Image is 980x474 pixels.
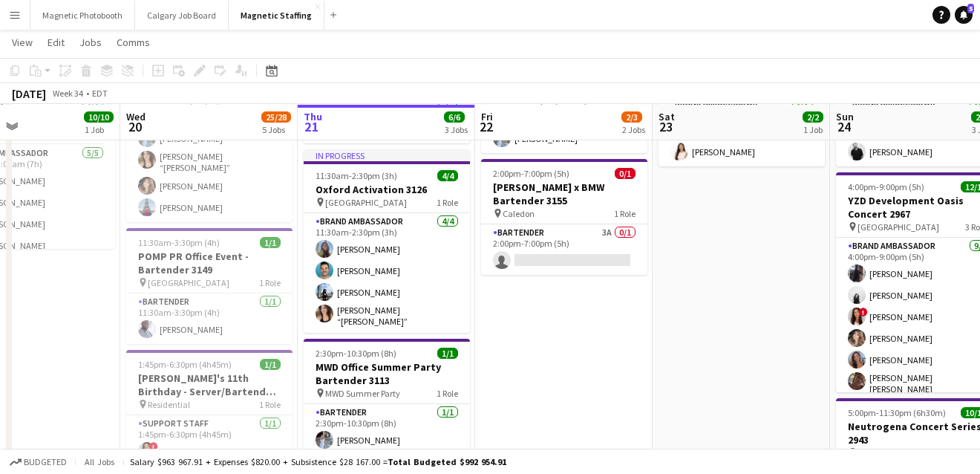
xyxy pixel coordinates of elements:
[445,124,468,135] div: 3 Jobs
[262,124,290,135] div: 5 Jobs
[138,359,232,370] span: 1:45pm-6:30pm (4h45m)
[503,208,535,219] span: Caledon
[493,168,569,179] span: 2:00pm-7:00pm (5h)
[111,33,156,52] a: Comms
[6,33,39,52] a: View
[126,293,293,344] app-card-role: Bartender1/111:30am-3:30pm (4h)[PERSON_NAME]
[79,36,102,49] span: Jobs
[803,111,823,123] span: 2/2
[229,1,324,30] button: Magnetic Staffing
[49,88,86,99] span: Week 34
[48,36,65,49] span: Edit
[126,228,293,344] app-job-card: 11:30am-3:30pm (4h)1/1POMP PR Office Event - Bartender 3149 [GEOGRAPHIC_DATA]1 RoleBartender1/111...
[126,371,293,398] h3: [PERSON_NAME]'s 11th Birthday - Server/Bartender 3104
[130,456,506,467] div: Salary $963 967.91 + Expenses $820.00 + Subsistence $28 167.00 =
[73,33,108,52] a: Jobs
[304,404,470,455] app-card-role: Bartender1/12:30pm-10:30pm (8h)[PERSON_NAME]
[857,447,937,458] span: Montreal- Centre Bell
[117,36,150,49] span: Comms
[138,237,220,248] span: 11:30am-3:30pm (4h)
[622,124,645,135] div: 2 Jobs
[437,197,458,208] span: 1 Role
[848,407,946,418] span: 5:00pm-11:30pm (6h30m)
[803,124,823,135] div: 1 Job
[259,399,281,410] span: 1 Role
[659,110,675,123] span: Sat
[85,124,113,135] div: 1 Job
[437,170,458,181] span: 4/4
[834,118,854,135] span: 24
[859,308,868,316] span: !
[30,1,135,30] button: Magnetic Photobooth
[481,181,647,207] h3: [PERSON_NAME] x BMW Bartender 3155
[135,1,229,30] button: Calgary Job Board
[12,86,46,101] div: [DATE]
[42,33,71,52] a: Edit
[325,197,407,208] span: [GEOGRAPHIC_DATA]
[260,237,281,248] span: 1/1
[316,170,397,181] span: 11:30am-2:30pm (3h)
[481,224,647,275] app-card-role: Bartender3A0/12:00pm-7:00pm (5h)
[84,111,114,123] span: 10/10
[325,388,400,399] span: MWD Summer Party
[148,277,229,288] span: [GEOGRAPHIC_DATA]
[124,118,146,135] span: 20
[836,110,854,123] span: Sun
[304,149,470,161] div: In progress
[656,118,675,135] span: 23
[126,250,293,276] h3: POMP PR Office Event - Bartender 3149
[857,221,939,233] span: [GEOGRAPHIC_DATA]
[388,456,506,467] span: Total Budgeted $992 954.91
[126,110,146,123] span: Wed
[24,457,67,467] span: Budgeted
[437,348,458,359] span: 1/1
[304,213,470,333] app-card-role: Brand Ambassador4/411:30am-2:30pm (3h)[PERSON_NAME][PERSON_NAME][PERSON_NAME][PERSON_NAME] “[PERS...
[481,110,493,123] span: Fri
[967,4,974,13] span: 5
[126,81,293,222] app-card-role: Brand Ambassador5/511:00am-2:00pm (3h)[PERSON_NAME][PERSON_NAME][PERSON_NAME] “[PERSON_NAME]” [PE...
[955,6,973,24] a: 5
[316,348,396,359] span: 2:30pm-10:30pm (8h)
[259,277,281,288] span: 1 Role
[615,168,636,179] span: 0/1
[301,118,322,135] span: 21
[444,111,465,123] span: 6/6
[261,111,291,123] span: 25/28
[82,456,117,467] span: All jobs
[148,399,190,410] span: Residential
[126,350,293,466] app-job-card: 1:45pm-6:30pm (4h45m)1/1[PERSON_NAME]'s 11th Birthday - Server/Bartender 3104 Residential1 RoleSu...
[479,118,493,135] span: 22
[7,454,69,470] button: Budgeted
[848,181,924,192] span: 4:00pm-9:00pm (5h)
[126,415,293,466] app-card-role: Support Staff1/11:45pm-6:30pm (4h45m)![PERSON_NAME]
[437,388,458,399] span: 1 Role
[614,208,636,219] span: 1 Role
[304,149,470,333] app-job-card: In progress11:30am-2:30pm (3h)4/4Oxford Activation 3126 [GEOGRAPHIC_DATA]1 RoleBrand Ambassador4/...
[304,360,470,387] h3: MWD Office Summer Party Bartender 3113
[260,359,281,370] span: 1/1
[481,159,647,275] app-job-card: 2:00pm-7:00pm (5h)0/1[PERSON_NAME] x BMW Bartender 3155 Caledon1 RoleBartender3A0/12:00pm-7:00pm ...
[304,110,322,123] span: Thu
[621,111,642,123] span: 2/3
[304,339,470,455] app-job-card: 2:30pm-10:30pm (8h)1/1MWD Office Summer Party Bartender 3113 MWD Summer Party1 RoleBartender1/12:...
[304,183,470,196] h3: Oxford Activation 3126
[12,36,33,49] span: View
[149,442,158,451] span: !
[92,88,108,99] div: EDT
